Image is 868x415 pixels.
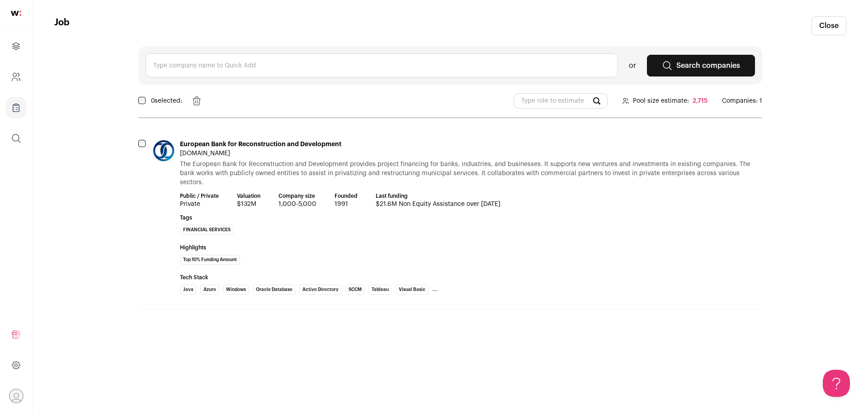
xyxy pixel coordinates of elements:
li: Java [180,285,197,295]
button: Remove [186,90,208,112]
strong: Public / Private [180,192,219,200]
span: 1,000-5,000 [278,200,316,209]
span: The European Bank for Reconstruction and Development provides project financing for banks, indust... [180,161,752,186]
div: 2,715 [693,96,708,105]
span: selected: [151,96,182,105]
li: Windows [223,285,249,295]
span: Private [180,200,219,209]
li: SCCM [345,285,365,295]
a: Company and ATS Settings [5,66,27,88]
li: Financial Services [180,225,234,235]
li: Top 10% Funding Amount [180,255,240,265]
li: Tableau [368,285,392,295]
span: or [629,60,636,71]
iframe: Help Scout Beacon - Open [823,370,850,397]
a: [DOMAIN_NAME] [180,150,230,157]
input: Type company name to Quick Add [146,53,618,77]
a: Company Lists [5,97,27,119]
h1: Job [54,16,70,35]
li: SQL [432,285,448,295]
strong: Highlights [180,244,762,251]
span: 1991 [335,200,358,209]
strong: Company size [278,192,316,200]
a: Close [811,16,846,35]
a: Search companies [647,55,755,76]
img: ae1d5f06619462304966efc086c205c743e1d1fc5e9ba2f6bbfc88703525175f.jpg [153,140,174,161]
li: Oracle Database [253,285,296,295]
li: Active Directory [299,285,342,295]
span: European Bank for Reconstruction and Development [180,141,341,148]
strong: Tags [180,214,762,221]
input: Type role to estimate [514,93,608,109]
span: $132M [237,200,260,209]
div: Pool size estimate: [622,96,708,105]
button: Open dropdown [9,389,24,403]
a: Projects [5,35,27,57]
span: Companies: 1 [722,96,762,105]
span: 0 [151,98,155,104]
li: Visual Basic [396,285,429,295]
li: Azure [200,285,219,295]
strong: Valuation [237,192,260,200]
strong: Tech Stack [180,274,762,281]
img: wellfound-shorthand-0d5821cbd27db2630d0214b213865d53afaa358527fdda9d0ea32b1df1b89c2c.svg [11,11,21,16]
strong: Last funding [376,192,500,200]
strong: Founded [335,192,358,200]
span: $21.6M Non Equity Assistance over [DATE] [376,200,500,209]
